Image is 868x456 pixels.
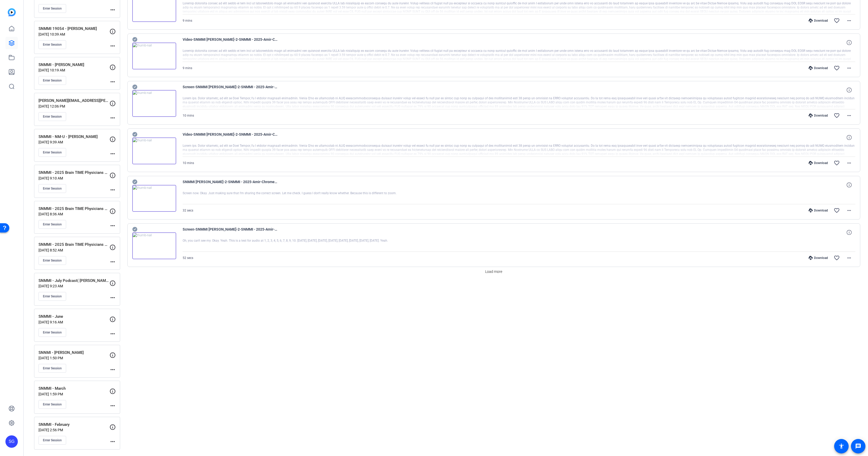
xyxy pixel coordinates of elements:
p: [DATE] 9:23 AM [38,284,110,288]
img: blue-gradient.svg [8,8,16,16]
mat-icon: accessibility [838,443,844,449]
p: SNMMI 19054 - [PERSON_NAME] [38,26,110,32]
img: thumb-nail [132,232,176,259]
span: Load more [485,269,502,274]
img: thumb-nail [132,43,176,69]
button: Enter Session [38,184,66,193]
span: Enter Session [43,6,62,11]
span: 9 mins [183,66,192,70]
p: SNNMI - [PERSON_NAME] [38,350,110,356]
p: [DATE] 8:52 AM [38,248,110,252]
mat-icon: favorite_border [834,65,840,71]
div: Download [806,66,831,70]
p: [DATE] 9:16 AM [38,320,110,324]
div: Download [806,113,831,118]
span: Enter Session [43,222,62,226]
img: thumb-nail [132,185,176,212]
mat-icon: more_horiz [110,295,116,301]
p: [DATE] 10:19 AM [38,68,110,72]
button: Load more [483,267,504,276]
mat-icon: more_horiz [110,438,116,445]
mat-icon: more_horiz [110,7,116,13]
div: Download [806,208,831,213]
mat-icon: more_horiz [110,259,116,265]
p: [DATE] 12:06 PM [38,104,110,108]
p: [DATE] 10:39 AM [38,32,110,36]
span: Enter Session [43,330,62,335]
mat-icon: more_horiz [110,115,116,121]
mat-icon: more_horiz [110,331,116,337]
p: SNMMI - NM-U - [PERSON_NAME] [38,134,110,140]
mat-icon: more_horiz [110,223,116,229]
p: [DATE] 9:39 AM [38,140,110,144]
mat-icon: favorite_border [834,207,840,214]
span: Enter Session [43,294,62,298]
div: SG [5,435,18,448]
span: Video-SNMMI [PERSON_NAME]-2-SNMMI - 2025-Amir-Chrome-2025-09-03-20-25-24-681-0 [183,36,278,49]
mat-icon: more_horiz [846,160,852,166]
span: 9 mins [183,19,192,22]
p: SNMMI - 2025 Brain TIME Physicians Series - [PERSON_NAME] [38,242,110,248]
div: Download [806,256,831,260]
mat-icon: favorite_border [834,255,840,261]
div: Download [806,19,831,23]
span: 10 mins [183,161,194,165]
mat-icon: favorite_border [834,112,840,119]
p: SNMMI - 2025 Brain TIME Physicians Series - [PERSON_NAME] [38,206,110,212]
mat-icon: favorite_border [834,18,840,24]
p: [PERSON_NAME][EMAIL_ADDRESS][PERSON_NAME][DOMAIN_NAME] [38,98,110,104]
p: SNMMI - February [38,422,110,428]
mat-icon: more_horiz [110,403,116,409]
span: 10 mins [183,114,194,117]
span: SNMMI [PERSON_NAME]-2-SNMMI - 2025-Amir-Chrome-2025-09-03-20-14-18-800-0 [183,179,278,191]
p: SNMMI - June [38,314,110,320]
button: Enter Session [38,40,66,49]
mat-icon: more_horiz [846,112,852,119]
span: Screen-SNMMI [PERSON_NAME]-2-SNMMI - 2025-Amir-Chrome-2025-09-03-20-15-18-903-0 [183,84,278,96]
span: Enter Session [43,115,62,119]
img: thumb-nail [132,137,176,164]
button: Enter Session [38,292,66,301]
span: Video-SNMMI [PERSON_NAME]-2-SNMMI - 2025-Amir-Chrome-2025-09-03-20-15-18-903-0 [183,131,278,144]
button: Enter Session [38,112,66,121]
mat-icon: more_horiz [110,187,116,193]
p: [DATE] 1:59 PM [38,392,110,396]
button: Enter Session [38,400,66,409]
span: Enter Session [43,438,62,442]
button: Enter Session [38,148,66,157]
span: Screen-SNMMI [PERSON_NAME]-2-SNMMI - 2025-Amir-Chrome-2025-09-03-20-12-09-462-0 [183,226,278,239]
p: SNMMI - [PERSON_NAME] [38,62,110,68]
p: [DATE] 8:36 AM [38,212,110,216]
button: Enter Session [38,436,66,445]
mat-icon: more_horiz [110,79,116,85]
p: [DATE] 9:10 AM [38,176,110,180]
span: Enter Session [43,186,62,191]
button: Enter Session [38,256,66,265]
span: 32 secs [183,209,193,212]
span: Enter Session [43,258,62,263]
button: Enter Session [38,4,66,13]
img: thumb-nail [132,90,176,117]
mat-icon: more_horiz [110,367,116,373]
span: Enter Session [43,150,62,154]
mat-icon: favorite_border [834,160,840,166]
button: Enter Session [38,76,66,85]
p: [DATE] 2:56 PM [38,428,110,432]
span: Enter Session [43,43,62,47]
mat-icon: more_horiz [110,151,116,157]
span: 52 secs [183,256,193,260]
span: Enter Session [43,366,62,370]
p: SNMMI - July Podcast( [PERSON_NAME]/[PERSON_NAME]) [38,278,110,284]
mat-icon: more_horiz [846,65,852,71]
mat-icon: message [855,443,861,449]
mat-icon: more_horiz [110,43,116,49]
button: Enter Session [38,220,66,229]
div: Download [806,161,831,165]
span: Enter Session [43,78,62,83]
span: Enter Session [43,402,62,406]
p: [DATE] 1:50 PM [38,356,110,360]
button: Enter Session [38,364,66,373]
mat-icon: more_horiz [846,255,852,261]
p: SNMMI - March [38,386,110,392]
button: Enter Session [38,328,66,337]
